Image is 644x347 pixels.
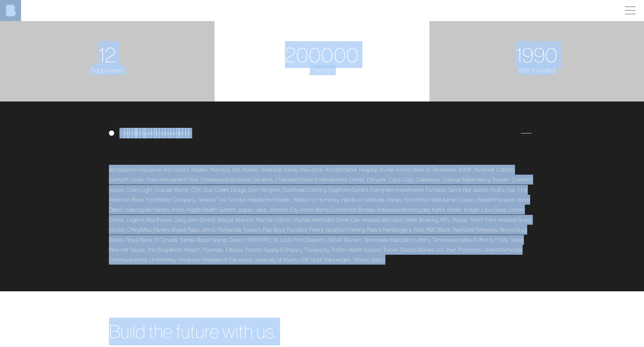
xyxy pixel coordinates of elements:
[319,66,322,74] span: o
[95,66,98,74] span: o
[454,166,457,173] span: e
[359,166,363,173] span: H
[332,176,333,183] span: i
[534,41,545,68] span: 9
[117,176,120,183] span: h
[162,166,163,173] span: ,
[178,128,179,138] span: i
[494,166,495,173] span: ,
[315,66,319,74] span: b
[333,176,336,183] span: n
[236,176,238,183] span: t
[247,176,250,183] span: a
[325,166,329,173] span: A
[271,166,273,173] span: r
[124,166,126,173] span: t
[256,166,259,173] span: o
[534,66,537,74] span: o
[331,66,334,74] span: s
[440,166,443,173] span: n
[284,176,286,183] span: r
[153,176,156,183] span: n
[486,166,489,173] span: n
[496,166,500,173] span: C
[402,166,405,173] span: n
[136,128,137,138] span: l
[140,128,142,138] span: c
[334,166,337,173] span: o
[399,166,402,173] span: n
[312,166,315,173] span: a
[286,176,289,183] span: o
[145,166,148,173] span: u
[195,166,198,173] span: a
[290,166,295,173] span: m
[459,166,463,173] span: B
[135,128,136,138] span: l
[457,166,458,173] span: ,
[371,166,372,173] span: i
[327,66,331,74] span: b
[102,66,106,74] span: p
[492,166,493,173] span: l
[140,166,142,173] span: n
[325,176,327,183] span: r
[182,176,185,183] span: n
[264,176,267,183] span: e
[249,166,253,173] span: m
[137,176,140,183] span: d
[120,176,123,183] span: a
[253,176,257,183] span: G
[253,166,256,173] span: e
[366,166,368,173] span: s
[302,176,305,183] span: a
[518,66,521,74] span: Y
[545,66,548,74] span: d
[304,166,307,173] span: s
[308,176,311,183] span: o
[230,166,231,173] span: ,
[386,166,389,173] span: n
[307,166,310,173] span: u
[275,176,279,183] span: C
[142,166,145,173] span: s
[188,176,192,183] span: P
[416,166,419,173] span: a
[238,176,241,183] span: a
[545,41,558,68] span: 0
[209,166,213,173] span: T
[220,176,223,183] span: o
[353,166,356,173] span: e
[230,176,234,183] span: B
[159,176,163,183] span: A
[426,166,429,173] span: o
[407,166,408,173] span: ’
[274,166,277,173] span: c
[124,128,127,138] span: u
[129,128,132,138] span: c
[317,166,320,173] span: c
[295,176,297,183] span: e
[305,176,307,183] span: t
[232,166,236,173] span: A
[163,176,167,183] span: m
[115,166,118,173] span: c
[171,166,175,173] span: C
[377,166,378,173] span: ,
[287,166,290,173] span: a
[323,166,324,173] span: ,
[307,176,308,183] span: i
[170,128,173,138] span: p
[322,66,327,74] span: m
[205,166,208,173] span: n
[137,128,140,138] span: e
[226,176,229,183] span: d
[259,166,260,173] span: ,
[198,166,201,173] span: d
[245,176,247,183] span: c
[90,66,95,74] span: D
[289,176,292,183] span: k
[521,66,525,74] span: e
[179,128,182,138] span: e
[212,166,215,173] span: h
